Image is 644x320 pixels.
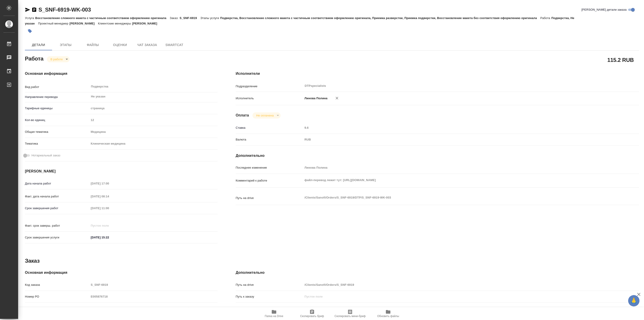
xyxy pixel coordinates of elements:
input: Пустое поле [89,205,129,211]
textarea: /Clients/Sanofi/Orders/S_SNF-6919/DTP/S_SNF-6919-WK-003 [303,194,606,201]
span: [PERSON_NAME] детали заказа [582,7,627,12]
input: Пустое поле [303,124,606,131]
input: Пустое поле [89,305,218,312]
h4: Основная информация [25,71,218,76]
button: Скопировать ссылку [31,7,37,12]
p: Общая тематика [25,130,89,134]
p: Подразделение [236,84,303,89]
button: Удалить исполнителя [332,93,342,103]
p: Код заказа [25,283,89,287]
h4: Дополнительно [236,153,639,158]
input: Пустое поле [303,164,606,171]
p: Исполнитель [236,96,303,101]
p: Тематика [25,141,89,146]
h4: Оплата [236,113,249,118]
button: Не оплачена [255,114,275,117]
p: Клиентские менеджеры [98,22,132,25]
p: Срок завершения работ [25,206,89,211]
p: Направление перевода [25,95,89,99]
textarea: файл-перевод лежит тут: [URL][DOMAIN_NAME] [303,176,606,184]
p: Валюта [236,137,303,142]
span: SmartCat [163,42,185,48]
a: S_SNF-6919-WK-003 [38,7,91,13]
span: Чат заказа [136,42,158,48]
button: Скопировать бриф [293,307,331,320]
button: Скопировать ссылку для ЯМессенджера [25,7,30,12]
span: Этапы [55,42,77,48]
p: S_SNF-6919 [180,16,200,20]
input: Пустое поле [89,222,129,229]
p: Номер РО [25,294,89,299]
div: В работе [252,112,280,119]
div: страница [89,104,218,112]
input: Пустое поле [89,193,129,200]
button: Обновить файлы [369,307,407,320]
p: [PERSON_NAME] [70,22,98,25]
p: Линова Полина [303,96,328,101]
p: Кол-во единиц [25,118,89,122]
div: Клиническая медицина [89,140,218,148]
p: Последнее изменение [236,165,303,170]
p: Восстановление сложного макета с частичным соответствием оформлению оригинала [35,16,170,20]
p: Работа [540,16,551,20]
p: Вид работ [25,85,89,89]
div: Медицина [89,128,218,136]
p: Этапы услуги [200,16,220,20]
button: Папка на Drive [255,307,293,320]
p: Подверстка, Восстановление сложного макета с частичным соответствием оформлению оригинала, Приемк... [220,16,540,20]
input: Пустое поле [303,281,606,288]
input: Пустое поле [89,117,218,123]
button: Добавить тэг [25,26,35,36]
p: Комментарий к работе [236,178,303,183]
div: В работе [47,56,70,62]
p: Вид услуги [25,306,89,311]
h2: 115.2 RUB [607,56,634,64]
p: Факт. срок заверш. работ [25,223,89,228]
span: Скопировать мини-бриф [334,315,365,318]
span: Скопировать бриф [300,315,324,318]
p: Путь на drive [236,196,303,200]
button: Скопировать мини-бриф [331,307,369,320]
h4: Дополнительно [236,270,639,275]
h4: [PERSON_NAME] [25,169,218,174]
h2: Работа [25,54,43,62]
p: Услуга [25,16,35,20]
p: Заказ: [170,16,180,20]
span: 🙏 [630,296,638,305]
p: Путь к заказу [236,294,303,299]
span: Оценки [109,42,131,48]
div: RUB [303,136,606,143]
p: Дата начала работ [25,181,89,186]
a: S_SNF-6919 [303,307,320,310]
p: Срок завершения услуги [25,235,89,240]
button: В работе [49,57,64,61]
span: Папка на Drive [265,315,283,318]
span: Нотариальный заказ [31,153,60,158]
h4: Основная информация [25,270,218,275]
p: [PERSON_NAME] [132,22,161,25]
input: ✎ Введи что-нибудь [89,234,129,241]
input: Пустое поле [89,281,218,288]
p: Проекты Smartcat [236,306,303,311]
h4: Исполнители [236,71,639,76]
span: Обновить файлы [377,315,399,318]
p: Тарифные единицы [25,106,89,111]
p: Проектный менеджер [38,22,69,25]
span: Детали [28,42,49,48]
p: Ставка [236,126,303,130]
span: Файлы [82,42,104,48]
button: 🙏 [628,295,639,306]
p: Факт. дата начала работ [25,194,89,199]
p: Путь на drive [236,283,303,287]
input: Пустое поле [89,293,218,300]
input: Пустое поле [303,293,606,300]
h2: Заказ [25,257,40,264]
input: Пустое поле [89,180,129,187]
